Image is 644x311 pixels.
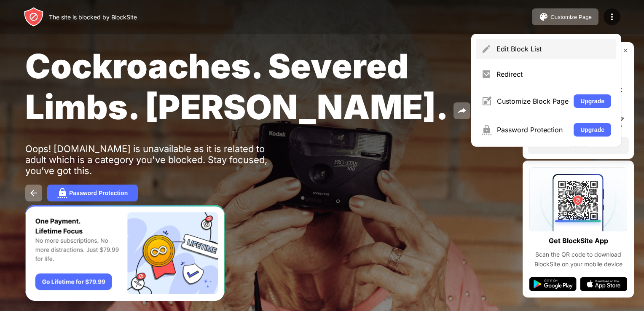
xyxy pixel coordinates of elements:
img: app-store.svg [580,277,627,291]
img: back.svg [29,188,39,198]
img: menu-pencil.svg [481,44,491,54]
div: Edit Block List [496,45,611,53]
img: pallet.svg [539,12,549,22]
img: password.svg [57,188,67,198]
iframe: Banner [25,205,225,301]
img: menu-password.svg [481,125,492,135]
img: rate-us-close.svg [622,47,629,54]
div: Redirect [496,70,611,78]
button: Upgrade [574,123,611,137]
img: google-play.svg [529,277,577,291]
img: menu-icon.svg [607,12,617,22]
span: Cockroaches. Severed Limbs. [PERSON_NAME]. [25,46,448,127]
button: Customize Page [532,8,598,25]
div: The site is blocked by BlockSite [49,13,137,21]
img: menu-customize.svg [481,96,492,106]
button: Password Protection [47,185,138,201]
img: share.svg [457,106,467,116]
div: Password Protection [497,126,569,134]
div: Scan the QR code to download BlockSite on your mobile device [529,250,627,269]
img: header-logo.svg [24,7,44,27]
img: menu-redirect.svg [481,69,491,79]
div: Customize Block Page [497,97,569,105]
div: Customize Page [550,14,592,20]
div: Password Protection [69,190,128,196]
div: Oops! [DOMAIN_NAME] is unavailable as it is related to adult which is a category you've blocked. ... [25,143,286,176]
button: Upgrade [574,94,611,108]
